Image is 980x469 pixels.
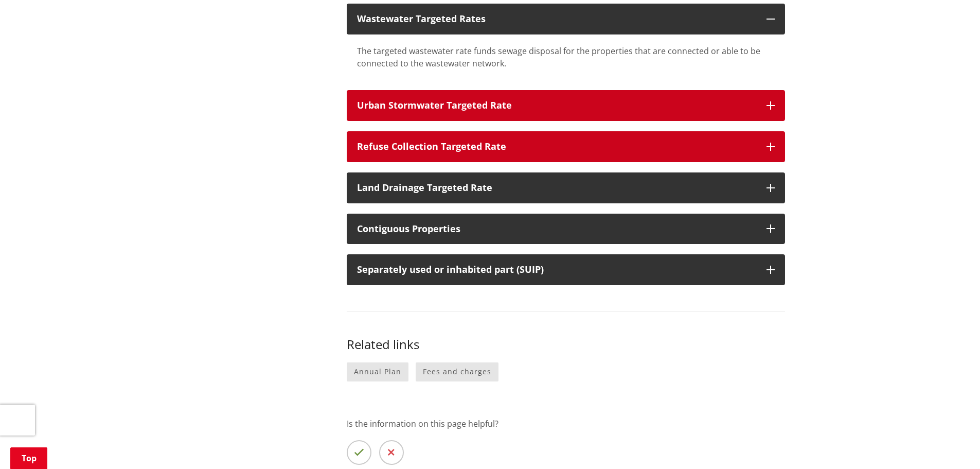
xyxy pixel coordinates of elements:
iframe: Messenger Launcher [933,426,970,463]
div: Wastewater Targeted Rates [357,14,756,24]
div: Land Drainage Targeted Rate [357,183,756,193]
a: Top [10,447,47,469]
button: Land Drainage Targeted Rate [347,172,785,203]
a: Annual Plan [347,362,408,381]
div: Refuse Collection Targeted Rate [357,142,756,152]
div: The targeted wastewater rate funds sewage disposal for the properties that are connected or able ... [357,45,775,70]
a: Fees and charges [416,362,498,381]
div: Urban Stormwater Targeted Rate [357,100,756,111]
button: Wastewater Targeted Rates [347,4,785,34]
p: Separately used or inhabited part (SUIP) [357,265,756,275]
button: Contiguous Properties [347,214,785,245]
div: Contiguous Properties [357,224,756,234]
button: Separately used or inhabited part (SUIP) [347,254,785,285]
button: Urban Stormwater Targeted Rate [347,90,785,121]
h3: Related links [347,337,785,352]
button: Refuse Collection Targeted Rate [347,131,785,162]
p: Is the information on this page helpful? [347,418,785,430]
